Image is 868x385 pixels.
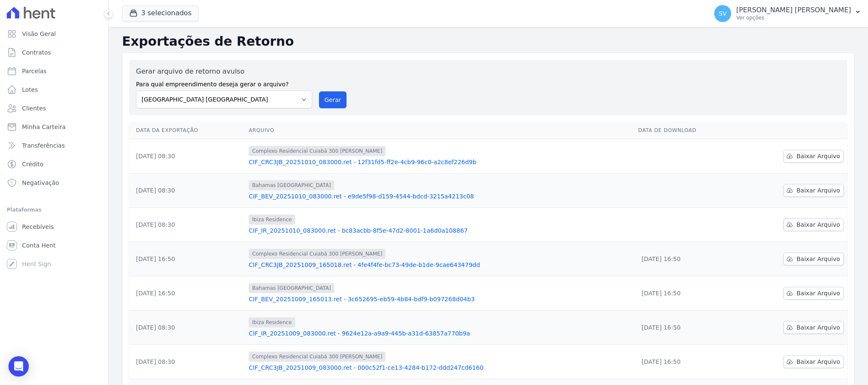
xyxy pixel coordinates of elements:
[3,218,105,235] a: Recebíveis
[249,317,295,327] span: Ibiza Residence
[22,67,47,75] span: Parcelas
[796,186,840,195] span: Baixar Arquivo
[3,63,105,80] a: Parcelas
[22,241,55,250] span: Conta Hent
[22,104,46,113] span: Clientes
[22,179,59,187] span: Negativação
[3,118,105,135] a: Minha Carteira
[129,173,245,208] td: [DATE] 08:30
[22,123,66,131] span: Minha Carteira
[245,122,635,139] th: Arquivo
[635,345,739,379] td: [DATE] 16:50
[8,356,29,377] div: Open Intercom Messenger
[796,289,840,297] span: Baixar Arquivo
[783,287,844,300] a: Baixar Arquivo
[249,192,631,201] a: CIF_BEV_20251010_083000.ret - e9de5f98-d159-4544-bdcd-3215a4213c08
[783,321,844,334] a: Baixar Arquivo
[129,345,245,379] td: [DATE] 08:30
[3,156,105,173] a: Crédito
[22,160,44,168] span: Crédito
[249,363,631,372] a: CIF_CRC3JB_20251009_083000.ret - 000c52f1-ce13-4284-b172-ddd247cd6160
[129,311,245,345] td: [DATE] 08:30
[22,48,51,57] span: Contratos
[796,220,840,229] span: Baixar Arquivo
[3,174,105,191] a: Negativação
[249,226,631,235] a: CIF_IR_20251010_083000.ret - bc83acbb-8f5e-47d2-8001-1a6d0a108867
[129,242,245,276] td: [DATE] 16:50
[249,352,385,362] span: Complexo Residencial Cuiabá 300 [PERSON_NAME]
[136,66,312,77] label: Gerar arquivo de retorno avulso
[783,355,844,368] a: Baixar Arquivo
[707,2,868,25] button: SV [PERSON_NAME] [PERSON_NAME] Ver opções
[129,208,245,242] td: [DATE] 08:30
[3,100,105,117] a: Clientes
[796,357,840,366] span: Baixar Arquivo
[129,139,245,173] td: [DATE] 08:30
[783,184,844,197] a: Baixar Arquivo
[249,214,295,225] span: Ibiza Residence
[3,25,105,42] a: Visão Geral
[22,30,56,38] span: Visão Geral
[783,150,844,162] a: Baixar Arquivo
[249,146,385,156] span: Complexo Residencial Cuiabá 300 [PERSON_NAME]
[635,122,739,139] th: Data de Download
[796,323,840,332] span: Baixar Arquivo
[249,249,385,259] span: Complexo Residencial Cuiabá 300 [PERSON_NAME]
[719,11,727,16] span: SV
[249,295,631,303] a: CIF_BEV_20251009_165013.ret - 3c652695-eb59-4b84-bdf9-b097268d04b3
[635,242,739,276] td: [DATE] 16:50
[635,276,739,311] td: [DATE] 16:50
[736,6,851,14] p: [PERSON_NAME] [PERSON_NAME]
[22,141,65,150] span: Transferências
[129,122,245,139] th: Data da Exportação
[3,137,105,154] a: Transferências
[319,91,347,108] button: Gerar
[796,255,840,263] span: Baixar Arquivo
[249,283,334,293] span: Bahamas [GEOGRAPHIC_DATA]
[783,218,844,231] a: Baixar Arquivo
[22,85,38,94] span: Lotes
[249,261,631,269] a: CIF_CRC3JB_20251009_165018.ret - 4fe4f4fe-bc73-49de-b1de-9cae643479dd
[22,223,54,231] span: Recebíveis
[635,311,739,345] td: [DATE] 16:50
[3,44,105,61] a: Contratos
[249,180,334,190] span: Bahamas [GEOGRAPHIC_DATA]
[3,237,105,254] a: Conta Hent
[122,34,854,49] h2: Exportações de Retorno
[136,77,312,89] label: Para qual empreendimento deseja gerar o arquivo?
[129,276,245,311] td: [DATE] 16:50
[122,5,199,21] button: 3 selecionados
[7,205,101,215] div: Plataformas
[796,152,840,160] span: Baixar Arquivo
[3,81,105,98] a: Lotes
[249,158,631,166] a: CIF_CRC3JB_20251010_083000.ret - 12f31fd5-ff2e-4cb9-96c0-a2c8ef226d9b
[736,14,851,21] p: Ver opções
[249,329,631,338] a: CIF_IR_20251009_083000.ret - 9624e12a-a9a9-445b-a31d-63857a770b9a
[783,253,844,265] a: Baixar Arquivo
